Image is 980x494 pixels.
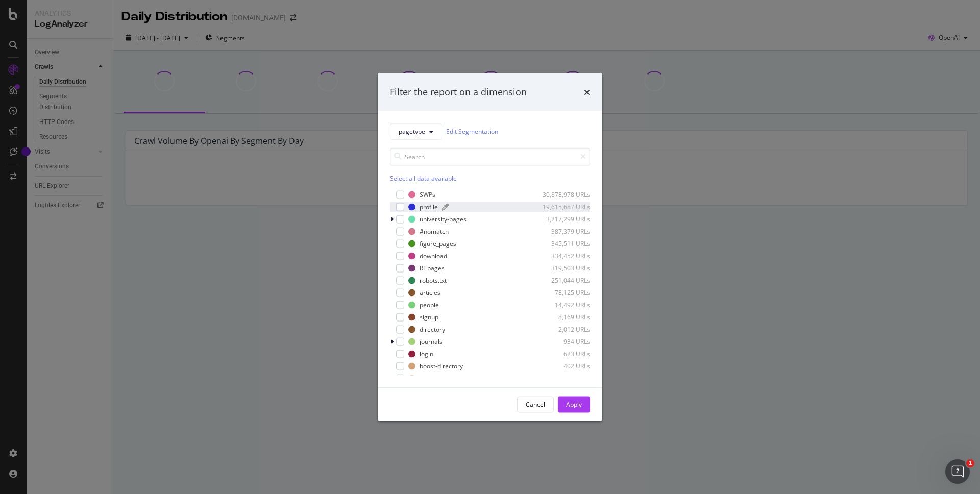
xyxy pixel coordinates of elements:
div: 623 URLs [540,350,590,358]
div: Select all data available [390,174,590,182]
div: 150 URLs [540,374,590,383]
div: times [584,86,590,99]
div: 402 URLs [540,362,590,370]
span: 1 [966,459,974,467]
button: Apply [558,396,590,412]
div: signup [420,313,438,322]
div: figure_pages [420,239,456,248]
div: #nomatch [420,227,449,236]
input: Search [390,147,590,165]
a: Edit Segmentation [446,126,498,137]
div: 387,379 URLs [540,227,590,236]
div: journals [420,337,443,346]
div: profile [420,203,438,211]
div: download [420,252,447,260]
button: Cancel [517,396,554,412]
span: pagetype [399,127,425,136]
div: 78,125 URLs [540,288,590,297]
div: people [420,301,439,309]
div: 2,012 URLs [540,325,590,334]
div: 8,169 URLs [540,313,590,322]
div: university-pages [420,215,467,224]
div: 251,044 URLs [540,276,590,285]
div: home [420,374,436,383]
div: robots.txt [420,276,447,285]
div: login [420,350,433,358]
div: boost-directory [420,362,463,370]
button: pagetype [390,123,442,139]
div: 30,878,978 URLs [540,190,590,199]
div: 3,217,299 URLs [540,215,590,224]
div: directory [420,325,445,334]
div: Apply [566,400,582,409]
div: 334,452 URLs [540,252,590,260]
div: 319,503 URLs [540,264,590,273]
div: 19,615,687 URLs [540,203,590,211]
div: SWPs [420,190,435,199]
iframe: Intercom live chat [945,459,970,484]
div: 934 URLs [540,337,590,346]
div: Cancel [526,400,545,409]
div: 345,511 URLs [540,239,590,248]
div: modal [378,73,602,421]
div: 14,492 URLs [540,301,590,309]
div: articles [420,288,440,297]
div: Filter the report on a dimension [390,86,527,99]
div: RI_pages [420,264,445,273]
